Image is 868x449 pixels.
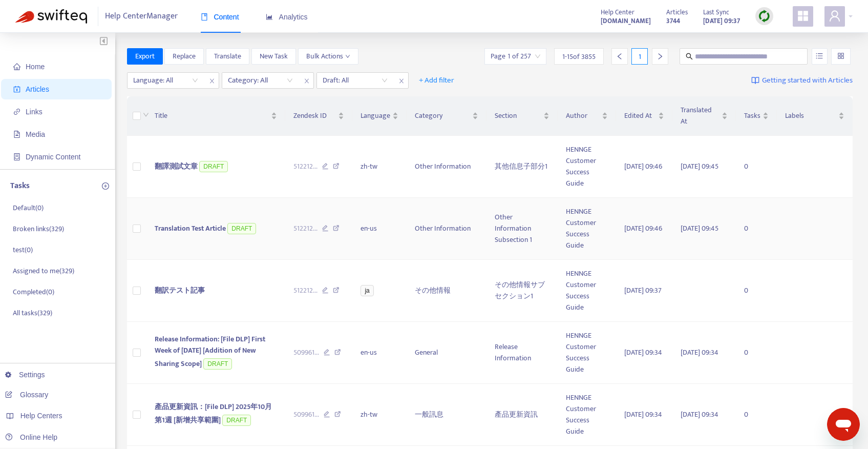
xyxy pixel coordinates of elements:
[201,13,208,21] span: book
[681,160,718,172] span: [DATE] 09:45
[681,409,718,420] span: [DATE] 09:34
[352,198,407,260] td: en-us
[13,244,33,255] p: test ( 0 )
[558,96,616,136] th: Author
[672,96,736,136] th: Translated At
[345,54,350,59] span: down
[407,322,486,384] td: General
[601,7,634,18] span: Help Center
[13,202,44,213] p: Default ( 0 )
[495,110,542,121] span: Section
[173,51,196,62] span: Replace
[361,110,390,121] span: Language
[624,160,662,172] span: [DATE] 09:46
[558,322,616,384] td: HENNGE Customer Success Guide
[407,136,486,198] td: Other Information
[352,96,407,136] th: Language
[703,15,740,27] strong: [DATE] 09:37
[293,110,336,121] span: Zendesk ID
[395,75,408,87] span: close
[827,408,860,441] iframe: Button to launch messaging window, conversation in progress
[227,223,256,234] span: DRAFT
[13,153,20,160] span: container
[13,223,64,234] p: Broken links ( 329 )
[558,136,616,198] td: HENNGE Customer Success Guide
[657,53,664,60] span: right
[26,153,80,161] span: Dynamic Content
[251,48,296,65] button: New Task
[266,13,308,21] span: Analytics
[293,223,317,234] span: 512212 ...
[744,110,760,121] span: Tasks
[352,322,407,384] td: en-us
[751,76,759,85] img: image-link
[13,108,20,115] span: link
[751,72,853,89] a: Getting started with Articles
[407,198,486,260] td: Other Information
[486,322,558,384] td: Release Information
[13,266,74,276] p: Assigned to me ( 329 )
[736,96,777,136] th: Tasks
[293,285,317,296] span: 512212 ...
[102,182,109,190] span: plus-circle
[624,110,656,121] span: Edited At
[155,110,269,121] span: Title
[562,51,596,62] span: 1 - 15 of 3855
[681,222,718,234] span: [DATE] 09:45
[15,9,87,24] img: Swifteq
[26,108,43,116] span: Links
[5,371,45,379] a: Settings
[222,415,251,426] span: DRAFT
[736,322,777,384] td: 0
[486,136,558,198] td: 其他信息子部分1
[616,96,672,136] th: Edited At
[352,136,407,198] td: zh-tw
[624,222,662,234] span: [DATE] 09:46
[411,72,462,89] button: + Add filter
[13,63,20,70] span: home
[300,75,313,87] span: close
[736,384,777,446] td: 0
[631,48,648,65] div: 1
[199,161,228,172] span: DRAFT
[201,13,239,21] span: Content
[558,384,616,446] td: HENNGE Customer Success Guide
[20,412,62,420] span: Help Centers
[298,48,358,65] button: Bulk Actionsdown
[558,198,616,260] td: HENNGE Customer Success Guide
[214,51,241,62] span: Translate
[306,51,350,62] span: Bulk Actions
[486,96,558,136] th: Section
[13,131,20,138] span: file-image
[143,112,149,118] span: down
[135,51,155,62] span: Export
[5,391,48,399] a: Glossary
[26,85,49,93] span: Articles
[812,48,828,65] button: unordered-list
[736,136,777,198] td: 0
[407,384,486,446] td: 一般訊息
[558,260,616,322] td: HENNGE Customer Success Guide
[601,15,651,27] strong: [DOMAIN_NAME]
[203,358,232,370] span: DRAFT
[361,285,373,296] span: ja
[703,7,729,18] span: Last Sync
[352,384,407,446] td: zh-tw
[601,15,651,27] a: [DOMAIN_NAME]
[407,260,486,322] td: その他情報
[829,10,841,22] span: user
[666,15,680,27] strong: 3744
[686,53,693,60] span: search
[681,346,718,358] span: [DATE] 09:34
[260,51,288,62] span: New Task
[758,10,771,23] img: sync.dc5367851b00ba804db3.png
[293,161,317,172] span: 512212 ...
[13,287,54,297] p: Completed ( 0 )
[105,7,178,26] span: Help Center Manager
[5,433,57,441] a: Online Help
[155,333,265,370] span: Release Information: [File DLP] First Week of [DATE] [Addition of New Sharing Scope]
[566,110,599,121] span: Author
[293,409,319,420] span: 509961 ...
[407,96,486,136] th: Category
[777,96,853,136] th: Labels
